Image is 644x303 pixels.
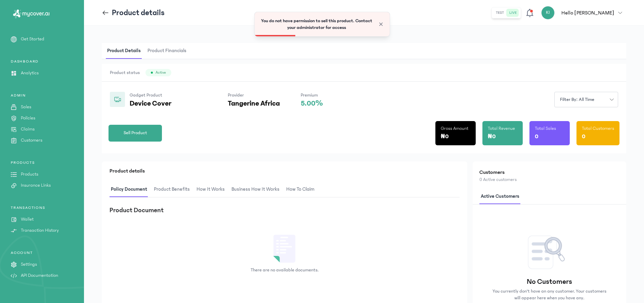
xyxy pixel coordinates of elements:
p: Tangerine Africa [228,100,280,108]
button: Product Benefits [153,182,195,197]
p: Get Started [21,36,44,43]
span: Provider [228,92,244,98]
p: API Documentation [21,272,58,279]
span: Filter by: all time [556,96,598,103]
button: Close [378,21,384,28]
p: Product details [112,7,165,18]
p: Total Sales [535,125,556,132]
p: Total Revenue [488,125,515,132]
p: Transaction History [21,227,59,234]
p: No Customers [527,277,572,287]
p: ₦0 [441,132,449,141]
p: Hello [PERSON_NAME] [561,9,614,17]
span: Gadget Product [130,92,162,98]
button: Sell Product [109,125,162,142]
p: You currently don't have an any customer. Your customers will appear here when you have any. [490,288,608,301]
p: 0 [535,132,539,141]
p: Policies [21,115,35,122]
span: Sell Product [124,129,147,137]
p: 0 [582,132,586,141]
span: Premium [301,92,318,98]
div: KI [541,6,555,20]
button: How to claim [285,182,320,197]
p: Products [21,171,38,178]
span: Product Details [106,43,142,59]
h2: Customers [479,168,619,176]
span: Active customers [479,189,521,204]
h3: Product Document [110,205,164,215]
p: Analytics [21,70,39,77]
p: 5.00% [301,100,323,108]
button: live [507,9,519,17]
button: Product Details [106,43,146,59]
span: Business How It Works [230,182,281,197]
span: Policy Document [110,182,148,197]
p: Sales [21,104,31,111]
button: Product Financials [146,43,192,59]
button: Policy Document [110,182,153,197]
p: Customers [21,137,42,144]
button: test [493,9,507,17]
span: How to claim [285,182,316,197]
span: Product Benefits [153,182,191,197]
p: ₦0 [488,132,496,141]
p: Insurance Links [21,182,51,189]
p: 0 Active customers [479,176,619,183]
button: Business How It Works [230,182,285,197]
p: Total Customers [582,125,614,132]
span: Product Financials [146,43,188,59]
p: Wallet [21,216,34,223]
span: Active [156,70,166,75]
p: Settings [21,261,37,268]
button: KIHello [PERSON_NAME] [541,6,626,20]
button: Active customers [479,189,525,204]
button: How It Works [195,182,230,197]
button: Filter by: all time [554,92,618,107]
span: How It Works [195,182,226,197]
span: You do not have permission to sell this product. Contact your administrator for access [261,18,372,30]
p: Claims [21,126,35,133]
span: Product status [110,69,140,76]
p: There are no available documents. [251,267,318,273]
p: Device Cover [130,100,207,108]
p: Gross Amount [441,125,468,132]
p: Product details [110,167,460,175]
